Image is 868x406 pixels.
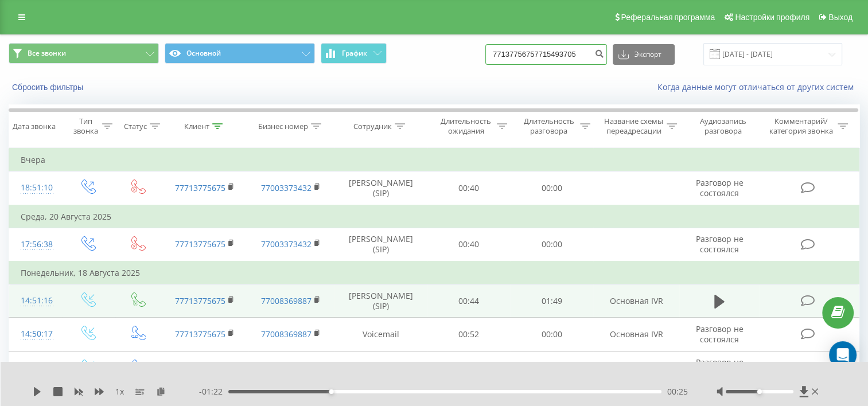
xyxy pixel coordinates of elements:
td: 00:00 [510,351,593,384]
td: 00:00 [510,171,593,205]
a: 77008369887 [261,329,312,339]
span: Настройки профиля [735,13,809,22]
td: 00:52 [427,351,511,384]
div: Статус [124,122,147,131]
div: 14:50:17 [21,323,50,345]
td: Среда, 20 Августа 2025 [9,205,859,228]
div: 17:56:38 [21,233,50,256]
td: [PERSON_NAME] (SIP) [334,228,427,261]
td: Voicemail [334,351,427,384]
td: 00:40 [427,171,511,205]
a: 77713775675 [175,239,225,249]
a: 77008369887 [261,295,312,306]
td: Понедельник, 18 Августа 2025 [9,261,859,284]
a: 77713775675 [175,182,225,193]
span: Разговор не состоялся [695,357,743,378]
td: 00:44 [427,284,511,318]
a: 77713775675 [175,329,225,339]
div: Длительность ожидания [438,116,495,136]
a: 77003373432 [261,239,312,249]
span: 00:25 [667,386,688,397]
td: 01:49 [510,284,593,318]
td: Основная IVR [593,351,679,384]
button: Основной [165,43,315,64]
td: [PERSON_NAME] (SIP) [334,171,427,205]
div: Accessibility label [329,389,334,394]
div: Сотрудник [353,122,392,131]
a: 77713775675 [175,295,225,306]
td: 00:52 [427,318,511,351]
div: Бизнес номер [258,122,308,131]
button: Экспорт [613,44,675,65]
div: 18:51:10 [21,177,50,199]
div: 14:38:56 [21,357,50,379]
div: Open Intercom Messenger [829,341,857,369]
td: Основная IVR [593,318,679,351]
span: Разговор не состоялся [695,177,743,198]
span: График [342,49,367,57]
div: Accessibility label [757,389,762,394]
td: [PERSON_NAME] (SIP) [334,284,427,318]
span: Выход [828,13,853,22]
td: 00:00 [510,228,593,261]
div: Комментарий/категория звонка [768,116,835,136]
span: Реферальная программа [621,13,715,22]
button: Сбросить фильтры [9,82,89,92]
span: 1 x [115,386,124,397]
div: Аудиозапись разговора [690,116,757,136]
span: - 01:22 [199,386,228,397]
input: Поиск по номеру [485,44,607,65]
td: 00:00 [510,318,593,351]
a: Когда данные могут отличаться от других систем [657,81,859,92]
div: Название схемы переадресации [604,116,664,136]
td: Вчера [9,149,859,171]
td: Основная IVR [593,284,679,318]
div: Тип звонка [72,116,99,136]
span: Разговор не состоялся [695,233,743,255]
div: Длительность разговора [520,116,577,136]
div: Клиент [184,122,209,131]
a: 77003373432 [261,182,312,193]
span: Все звонки [28,49,66,58]
span: Разговор не состоялся [695,323,743,345]
div: 14:51:16 [21,290,50,312]
td: Voicemail [334,318,427,351]
button: Все звонки [9,43,159,64]
td: 00:40 [427,228,511,261]
div: Дата звонка [13,122,56,131]
button: График [321,43,387,64]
